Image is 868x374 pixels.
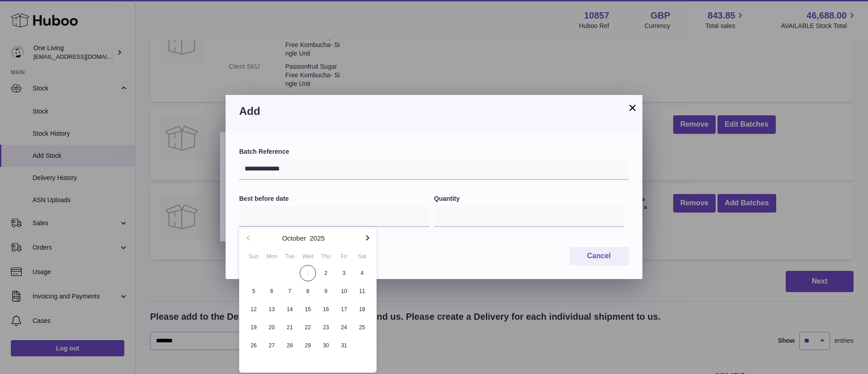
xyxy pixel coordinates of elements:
[317,264,335,282] button: 2
[245,337,262,354] span: 26
[317,318,335,336] button: 23
[299,282,317,300] button: 8
[299,318,317,336] button: 22
[239,194,429,203] label: Best before date
[353,264,371,282] button: 4
[263,318,281,336] button: 20
[263,282,281,300] button: 6
[282,235,306,241] button: October
[569,247,629,265] button: Cancel
[317,282,335,300] button: 9
[282,337,298,354] span: 28
[245,282,263,300] button: 5
[264,283,280,299] span: 6
[263,300,281,318] button: 13
[310,235,325,241] button: 2025
[354,265,370,281] span: 4
[317,300,335,318] button: 16
[300,283,316,299] span: 8
[300,301,316,317] span: 15
[264,301,280,317] span: 13
[336,265,352,281] span: 3
[354,283,370,299] span: 11
[317,336,335,355] button: 30
[263,336,281,355] button: 27
[318,265,334,281] span: 2
[245,336,263,355] button: 26
[335,252,353,260] div: Fri
[281,336,299,355] button: 28
[353,318,371,336] button: 25
[245,318,263,336] button: 19
[353,252,371,260] div: Sat
[318,337,334,354] span: 30
[300,337,316,354] span: 29
[299,264,317,282] button: 1
[282,283,298,299] span: 7
[354,301,370,317] span: 18
[336,319,352,336] span: 24
[336,301,352,317] span: 17
[336,283,352,299] span: 10
[434,194,624,203] label: Quantity
[245,283,262,299] span: 5
[335,318,353,336] button: 24
[245,252,263,260] div: Sun
[300,265,316,281] span: 1
[335,282,353,300] button: 10
[336,337,352,354] span: 31
[245,301,262,317] span: 12
[245,319,262,336] span: 19
[353,282,371,300] button: 11
[627,102,638,113] button: ×
[299,252,317,260] div: Wed
[335,300,353,318] button: 17
[263,252,281,260] div: Mon
[318,319,334,336] span: 23
[281,300,299,318] button: 14
[299,336,317,355] button: 29
[354,319,370,336] span: 25
[239,104,629,118] h3: Add
[281,252,299,260] div: Tue
[318,301,334,317] span: 16
[299,300,317,318] button: 15
[239,147,629,156] label: Batch Reference
[282,319,298,336] span: 21
[264,319,280,336] span: 20
[335,264,353,282] button: 3
[245,300,263,318] button: 12
[282,301,298,317] span: 14
[300,319,316,336] span: 22
[353,300,371,318] button: 18
[281,282,299,300] button: 7
[335,336,353,355] button: 31
[264,337,280,354] span: 27
[281,318,299,336] button: 21
[318,283,334,299] span: 9
[317,252,335,260] div: Thu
